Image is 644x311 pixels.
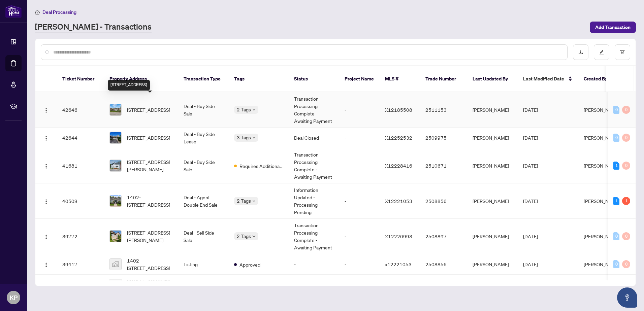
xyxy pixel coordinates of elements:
td: [PERSON_NAME] [467,128,518,148]
span: download [578,50,583,55]
img: Logo [43,262,49,268]
td: - [339,148,380,183]
div: 0 [613,232,619,240]
div: 1 [613,197,619,205]
td: 2508856 [420,183,467,219]
button: filter [615,44,630,60]
span: edit [599,50,604,55]
td: Deal - Buy Side Sale [178,148,229,183]
div: 0 [613,134,619,142]
span: [DATE] [523,233,538,239]
span: [STREET_ADDRESS][PERSON_NAME] [127,158,173,173]
td: [PERSON_NAME] [467,219,518,254]
img: thumbnail-img [110,195,121,207]
button: Logo [41,196,52,206]
th: MLS # [380,66,420,92]
span: [STREET_ADDRESS][PERSON_NAME] [127,277,173,292]
button: Logo [41,132,52,143]
span: [DATE] [523,163,538,169]
img: Logo [43,199,49,204]
td: 2510671 [420,148,467,183]
td: 42646 [57,92,104,128]
td: Transaction Processing Complete - Awaiting Payment [289,219,339,254]
td: 39772 [57,219,104,254]
td: [PERSON_NAME] [467,148,518,183]
button: Logo [41,279,52,290]
img: thumbnail-img [110,279,121,290]
td: 39410 [57,275,104,295]
span: [PERSON_NAME] [584,198,620,204]
td: - [289,254,339,275]
div: 0 [622,162,630,170]
td: Listing [178,275,229,295]
td: 2511153 [420,92,467,128]
td: 2508897 [420,275,467,295]
th: Status [289,66,339,92]
td: Transaction Processing Complete - Awaiting Payment [289,148,339,183]
img: thumbnail-img [110,258,121,270]
span: [DATE] [523,135,538,141]
td: - [339,254,380,275]
div: 0 [622,232,630,240]
td: - [289,275,339,295]
td: Transaction Processing Complete - Awaiting Payment [289,92,339,128]
span: 2 Tags [237,232,251,240]
td: [PERSON_NAME] [467,254,518,275]
div: 0 [622,106,630,114]
td: [PERSON_NAME] [467,92,518,128]
th: Last Updated By [467,66,518,92]
td: Deal - Agent Double End Sale [178,183,229,219]
img: Logo [43,136,49,141]
span: 1402-[STREET_ADDRESS] [127,194,173,208]
button: Logo [41,259,52,270]
button: Open asap [617,287,637,308]
td: Deal - Buy Side Sale [178,92,229,128]
img: Logo [43,164,49,169]
span: X12228416 [385,163,412,169]
td: - [339,128,380,148]
td: 40509 [57,183,104,219]
td: Deal - Sell Side Sale [178,219,229,254]
span: Add Transaction [595,22,631,33]
span: [STREET_ADDRESS] [127,106,170,113]
td: [PERSON_NAME] [467,275,518,295]
span: X12252532 [385,135,412,141]
span: Deal Processing [42,9,76,15]
button: Logo [41,160,52,171]
th: Project Name [339,66,380,92]
td: 39417 [57,254,104,275]
div: 0 [613,106,619,114]
img: thumbnail-img [110,104,121,115]
td: 41681 [57,148,104,183]
span: 1402-[STREET_ADDRESS] [127,257,173,272]
td: 2509975 [420,128,467,148]
span: Last Modified Date [523,75,564,82]
img: logo [5,5,22,18]
span: 3 Tags [237,134,251,141]
button: Logo [41,104,52,115]
span: Requires Additional Docs [239,162,283,170]
span: [PERSON_NAME] [584,107,620,113]
span: [STREET_ADDRESS][PERSON_NAME] [127,229,173,244]
span: x12221053 [385,261,412,267]
span: Approved [239,261,260,268]
span: KP [10,293,18,302]
button: Add Transaction [590,22,636,33]
button: Logo [41,231,52,242]
img: Logo [43,108,49,113]
span: filter [620,50,625,55]
span: 2 Tags [237,197,251,205]
td: - [339,275,380,295]
div: 0 [613,260,619,268]
td: Listing [178,254,229,275]
th: Last Modified Date [518,66,578,92]
th: Ticket Number [57,66,104,92]
td: Deal - Buy Side Lease [178,128,229,148]
div: 0 [622,260,630,268]
td: - [339,92,380,128]
span: down [252,199,256,203]
span: [DATE] [523,261,538,267]
img: thumbnail-img [110,231,121,242]
span: X12185508 [385,107,412,113]
td: - [339,183,380,219]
